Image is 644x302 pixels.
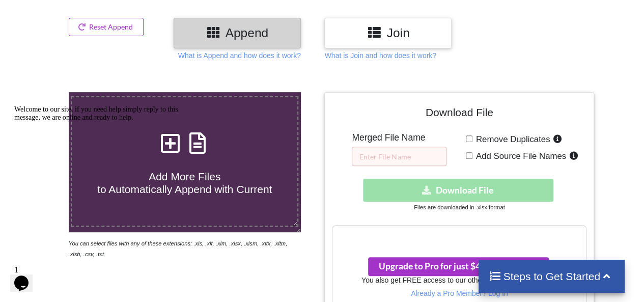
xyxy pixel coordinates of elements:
[178,50,301,61] p: What is Append and how does it work?
[352,147,446,166] input: Enter File Name
[332,288,586,298] p: Already a Pro Member? Log In
[472,151,566,161] span: Add Source File Names
[472,134,550,144] span: Remove Duplicates
[181,25,293,40] h3: Append
[332,276,586,285] h6: You also get FREE access to our other tool
[69,18,144,36] button: Reset Append
[332,100,586,129] h4: Download File
[379,261,538,271] span: Upgrade to Pro for just $4 per month
[332,231,586,242] h3: Your files are more than 1 MB
[10,101,193,256] iframe: chat widget
[4,4,187,20] div: Welcome to our site, if you need help simply reply to this message, we are online and ready to help.
[368,257,549,276] button: Upgrade to Pro for just $4 per monthsmile
[352,132,446,143] h5: Merged File Name
[332,25,444,40] h3: Join
[324,50,436,61] p: What is Join and how does it work?
[4,4,168,20] span: Welcome to our site, if you need help simply reply to this message, we are online and ready to help.
[414,204,505,210] small: Files are downloaded in .xlsx format
[10,261,43,292] iframe: chat widget
[489,270,614,283] h4: Steps to Get Started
